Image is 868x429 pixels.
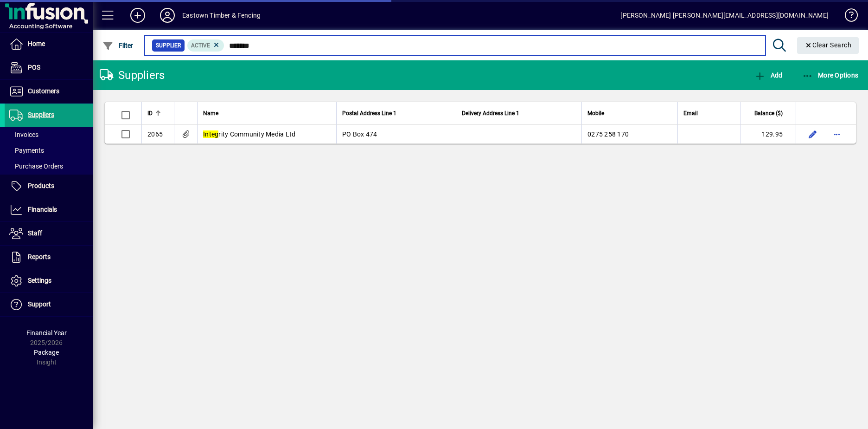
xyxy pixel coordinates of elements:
span: Settings [28,277,51,284]
a: Payments [5,143,93,158]
a: POS [5,56,93,79]
button: Clear [797,37,859,54]
span: More Options [802,71,859,79]
button: More options [830,127,844,142]
button: Add [752,67,785,84]
span: Filter [102,42,134,49]
a: Support [5,293,93,316]
span: Payments [9,147,44,154]
span: Financial Year [26,329,67,337]
span: Package [34,349,59,356]
span: Suppliers [28,111,54,118]
span: Reports [28,253,51,260]
a: Knowledge Base [838,2,856,32]
span: ID [147,108,153,118]
span: Invoices [9,131,38,138]
button: Profile [153,7,182,24]
button: Edit [805,127,820,142]
span: Customers [28,87,59,95]
a: Invoices [5,127,93,143]
a: Home [5,32,93,56]
span: Email [683,108,698,118]
a: Staff [5,222,93,245]
mat-chip: Activation Status: Active [187,39,224,52]
span: Purchase Orders [9,162,63,170]
button: More Options [800,67,861,84]
span: rity Community Media Ltd [203,130,295,138]
div: ID [147,108,168,118]
span: Staff [28,229,42,237]
td: 129.95 [740,125,796,143]
div: Suppliers [100,68,165,83]
span: Supplier [156,41,181,50]
a: Purchase Orders [5,158,93,174]
div: [PERSON_NAME] [PERSON_NAME][EMAIL_ADDRESS][DOMAIN_NAME] [620,8,829,23]
span: Home [28,40,45,47]
a: Settings [5,269,93,292]
a: Products [5,175,93,198]
div: Name [203,108,331,118]
a: Customers [5,80,93,103]
span: PO Box 474 [342,130,377,138]
span: Clear Search [804,41,852,49]
span: Name [203,108,218,118]
div: Email [683,108,734,118]
span: Financials [28,206,57,213]
em: Integ [203,130,218,138]
a: Reports [5,246,93,269]
div: Eastown Timber & Fencing [182,8,261,23]
div: Balance ($) [746,108,791,118]
span: Mobile [587,108,604,118]
span: Products [28,182,54,189]
a: Financials [5,198,93,221]
span: POS [28,64,40,71]
span: Active [191,42,210,49]
div: Mobile [587,108,672,118]
span: 0275 258 170 [587,130,629,138]
button: Add [123,7,153,24]
span: Delivery Address Line 1 [462,108,519,118]
span: Support [28,300,51,308]
span: Balance ($) [754,108,783,118]
span: 2065 [147,130,163,138]
span: Postal Address Line 1 [342,108,396,118]
button: Filter [100,37,136,54]
span: Add [754,71,782,79]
